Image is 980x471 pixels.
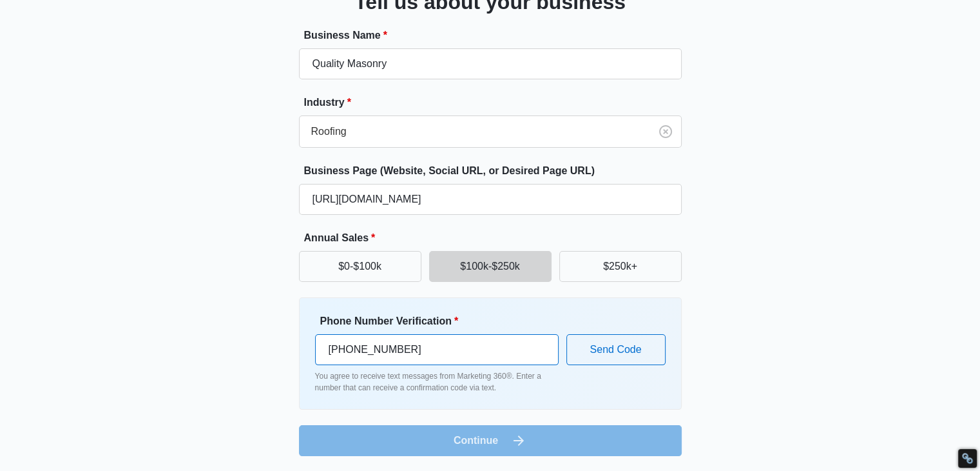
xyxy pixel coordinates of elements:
input: Ex. +1-555-555-5555 [315,334,559,365]
label: Annual Sales [304,230,687,246]
p: You agree to receive text messages from Marketing 360®. Enter a number that can receive a confirm... [315,370,559,394]
button: Send Code [566,334,666,365]
label: Business Name [304,28,687,43]
label: Industry [304,95,687,110]
label: Phone Number Verification [320,314,564,329]
input: e.g. Jane's Plumbing [299,48,682,79]
button: $250k+ [559,251,682,282]
label: Business Page (Website, Social URL, or Desired Page URL) [304,163,687,179]
div: Restore Info Box &#10;&#10;NoFollow Info:&#10; META-Robots NoFollow: &#09;true&#10; META-Robots N... [961,452,974,465]
button: $0-$100k [299,251,421,282]
input: e.g. janesplumbing.com [299,184,682,215]
button: Clear [655,121,676,142]
button: $100k-$250k [429,251,552,282]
